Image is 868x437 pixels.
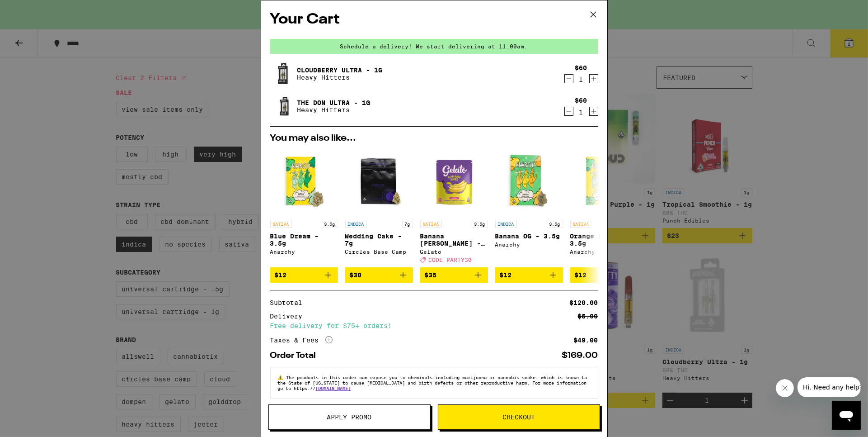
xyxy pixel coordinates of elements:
div: Anarchy [570,249,638,255]
span: Apply Promo [327,414,372,420]
button: Decrement [564,74,573,83]
div: $5.00 [578,313,598,319]
span: $35 [425,271,437,279]
p: Wedding Cake - 7g [345,233,413,247]
div: Order Total [270,351,323,360]
p: Banana [PERSON_NAME] - 3.5g [420,233,488,247]
div: $169.00 [562,351,598,360]
div: Free delivery for $75+ orders! [270,323,598,329]
p: Heavy Hitters [297,106,371,114]
p: Blue Dream - 3.5g [270,233,338,247]
button: Checkout [438,404,600,430]
div: 1 [575,109,587,116]
iframe: Button to launch messaging window [832,401,861,430]
div: $60 [575,97,587,104]
img: Anarchy - Blue Dream - 3.5g [270,147,338,215]
span: The products in this order can expose you to chemicals including marijuana or cannabis smoke, whi... [278,375,587,391]
div: $120.00 [570,299,598,306]
span: $12 [575,271,587,279]
span: CODE PARTY30 [429,257,472,263]
a: The Don Ultra - 1g [297,99,371,106]
iframe: Close message [776,379,794,397]
a: Open page for Orange Runtz - 3.5g from Anarchy [570,147,638,267]
img: Gelato - Banana Runtz - 3.5g [420,147,488,215]
div: Schedule a delivery! We start delivering at 11:00am. [270,39,598,54]
p: Orange Runtz - 3.5g [570,233,638,247]
div: Gelato [420,249,488,255]
span: $30 [350,271,362,279]
p: 3.5g [472,220,488,228]
p: Banana OG - 3.5g [495,233,563,240]
img: The Don Ultra - 1g [270,94,296,119]
p: 7g [402,220,413,228]
button: Add to bag [420,267,488,283]
p: INDICA [345,220,367,228]
a: Open page for Banana OG - 3.5g from Anarchy [495,147,563,267]
img: Cloudberry Ultra - 1g [270,61,296,86]
iframe: Message from company [798,377,861,397]
button: Decrement [564,107,573,116]
button: Increment [589,74,598,83]
span: ⚠️ [278,375,286,380]
h2: You may also like... [270,134,598,143]
div: Taxes & Fees [270,336,333,344]
button: Apply Promo [268,404,431,430]
button: Add to bag [270,267,338,283]
div: $60 [575,64,587,71]
button: Increment [589,107,598,116]
p: Heavy Hitters [297,74,383,81]
button: Add to bag [345,267,413,283]
div: Delivery [270,313,309,319]
div: Anarchy [270,249,338,255]
h2: Your Cart [270,9,598,30]
span: $12 [275,271,287,279]
a: Open page for Wedding Cake - 7g from Circles Base Camp [345,147,413,267]
a: Open page for Banana Runtz - 3.5g from Gelato [420,147,488,267]
button: Add to bag [495,267,563,283]
a: Cloudberry Ultra - 1g [297,66,383,74]
img: Anarchy - Banana OG - 3.5g [495,147,563,215]
div: $49.00 [574,337,598,343]
p: SATIVA [420,220,442,228]
div: 1 [575,76,587,83]
img: Anarchy - Orange Runtz - 3.5g [570,147,638,215]
p: 3.5g [322,220,338,228]
a: Open page for Blue Dream - 3.5g from Anarchy [270,147,338,267]
a: [DOMAIN_NAME] [316,385,351,391]
div: Subtotal [270,299,309,306]
p: 3.5g [547,220,563,228]
p: INDICA [495,220,517,228]
div: Anarchy [495,242,563,247]
span: $12 [500,271,512,279]
span: Hi. Need any help? [5,6,65,14]
button: Add to bag [570,267,638,283]
img: Circles Base Camp - Wedding Cake - 7g [345,147,413,215]
div: Circles Base Camp [345,249,413,255]
span: Checkout [502,414,535,420]
p: SATIVA [570,220,592,228]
